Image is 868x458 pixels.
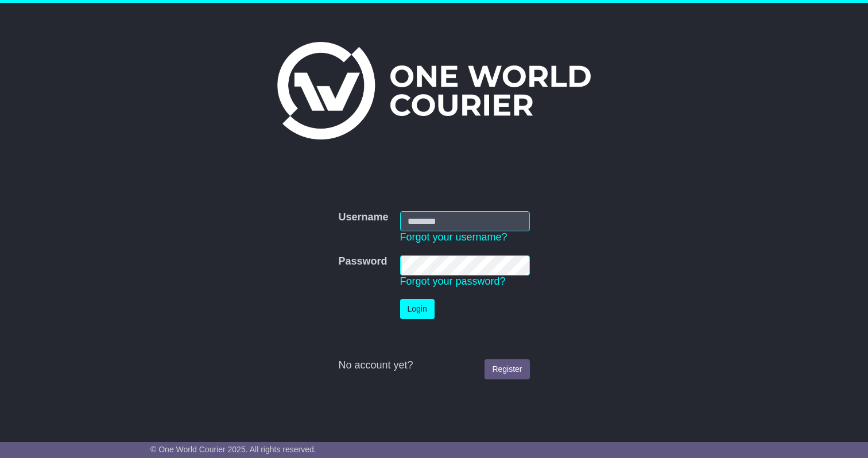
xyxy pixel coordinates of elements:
[400,275,506,287] a: Forgot your password?
[150,445,316,454] span: © One World Courier 2025. All rights reserved.
[338,255,387,268] label: Password
[485,359,529,379] a: Register
[400,299,435,319] button: Login
[277,42,591,139] img: One World
[400,231,507,243] a: Forgot your username?
[338,359,529,372] div: No account yet?
[338,211,388,224] label: Username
